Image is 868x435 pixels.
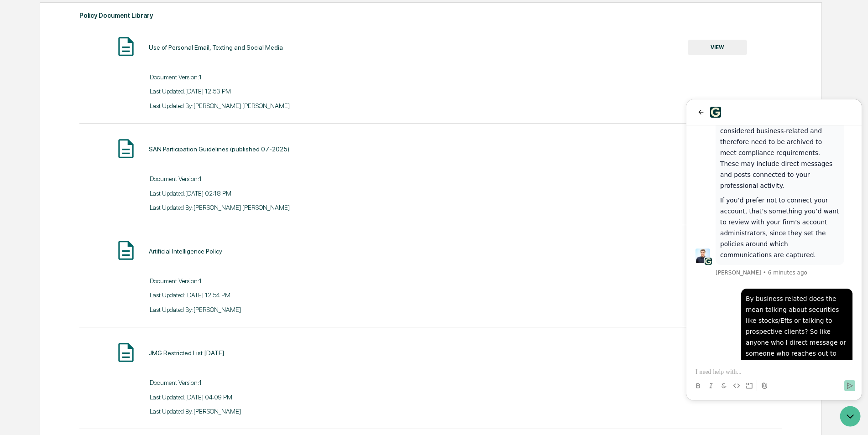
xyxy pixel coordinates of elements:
iframe: Open customer support [839,405,863,430]
div: Document Version: 1 [150,175,431,182]
button: Send [158,281,169,292]
span: • [77,170,80,177]
div: Last Updated: [DATE] 12:54 PM [150,291,431,299]
div: Last Updated: [DATE] 04:09 PM [150,394,431,401]
div: Last Updated By: [PERSON_NAME] [PERSON_NAME] [150,204,431,211]
div: Last Updated By: [PERSON_NAME] [150,306,431,313]
div: Use of Personal Email, Texting and Social Media [149,44,283,51]
div: Last Updated By: [PERSON_NAME] [150,408,431,415]
span: 6 minutes ago [82,170,121,177]
div: Document Version: 1 [150,73,431,81]
div: Policy Document Library [79,10,783,21]
img: Document Icon [115,137,137,160]
div: Last Updated: [DATE] 12:53 PM [150,88,431,95]
div: JMG Restricted List [DATE] [149,349,224,357]
img: Document Icon [115,341,137,364]
div: SAN Participation Guidelines (published 07-2025) [149,145,289,153]
div: Document Version: 1 [150,379,431,386]
button: VIEW [688,40,747,55]
div: Last Updated By: [PERSON_NAME] [PERSON_NAME] [150,102,431,109]
img: Document Icon [115,239,137,262]
img: Document Icon [115,35,137,58]
div: Last Updated: [DATE] 02:18 PM [150,190,431,197]
p: If you’d prefer not to connect your account, that’s something you’d want to review with your firm... [34,95,153,161]
div: Document Version: 1 [150,277,431,285]
div: Artificial Intelligence Policy [149,248,222,255]
span: [PERSON_NAME] [29,170,75,177]
iframe: Customer support window [686,99,862,400]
